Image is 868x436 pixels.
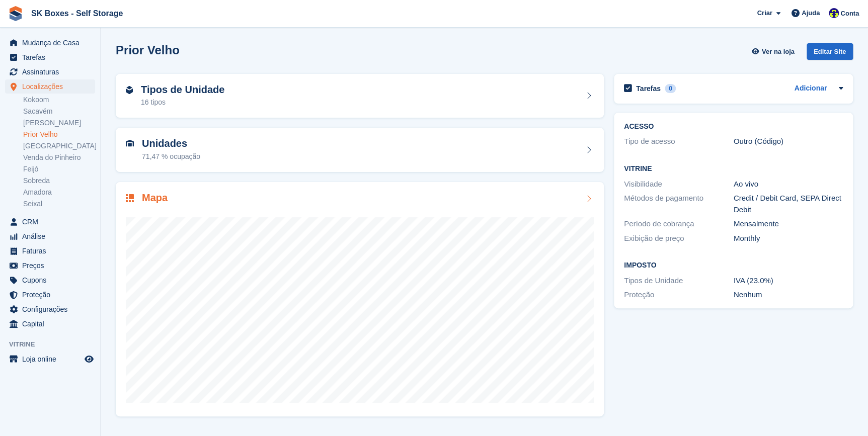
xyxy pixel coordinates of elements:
[5,65,95,79] a: menu
[22,288,83,302] span: Proteção
[23,199,95,209] a: Seixal
[5,215,95,229] a: menu
[126,140,134,147] img: unit-icn-7be61d7bf1b0ce9d3e12c5938cc71ed9869f7b940bace4675aadf7bd6d80202e.svg
[116,43,180,57] h2: Prior Velho
[23,188,95,197] a: Amadora
[22,317,83,331] span: Capital
[734,289,843,301] div: Nenhum
[22,352,83,366] span: Loja online
[757,8,772,18] span: Criar
[840,9,859,19] span: Conta
[5,352,95,366] a: menu
[141,84,224,96] h2: Tipos de Unidade
[23,176,95,186] a: Sobreda
[624,289,734,301] div: Proteção
[27,5,127,22] a: SK Boxes - Self Storage
[22,65,83,79] span: Assinaturas
[5,244,95,258] a: menu
[23,153,95,162] a: Venda do Pinheiro
[141,97,224,108] div: 16 tipos
[794,83,827,95] a: Adicionar
[5,229,95,243] a: menu
[734,218,843,230] div: Mensalmente
[142,138,200,149] h2: Unidades
[807,43,853,64] a: Editar Site
[734,136,843,147] div: Outro (Código)
[23,118,95,128] a: [PERSON_NAME]
[23,164,95,174] a: Feijó
[22,79,83,94] span: Localizações
[83,353,95,365] a: Loja de pré-visualização
[22,36,83,50] span: Mudança de Casa
[5,79,95,94] a: menu
[636,84,661,93] h2: Tarefas
[22,258,83,273] span: Preços
[624,193,734,215] div: Métodos de pagamento
[142,192,168,204] h2: Mapa
[624,233,734,244] div: Exibição de preço
[762,47,795,57] span: Ver na loja
[5,50,95,64] a: menu
[802,8,820,18] span: Ajuda
[624,179,734,190] div: Visibilidade
[116,74,604,118] a: Tipos de Unidade 16 tipos
[624,261,843,270] h2: Imposto
[807,43,853,60] div: Editar Site
[829,8,839,18] img: Rita Ferreira
[734,233,843,244] div: Monthly
[23,95,95,105] a: Kokoom
[9,339,100,350] span: Vitrine
[734,275,843,287] div: IVA (23.0%)
[624,275,734,287] div: Tipos de Unidade
[22,273,83,287] span: Cupons
[22,302,83,316] span: Configurações
[126,86,133,94] img: unit-type-icn-2b2737a686de81e16bb02015468b77c625bbabd49415b5ef34ead5e3b44a266d.svg
[22,244,83,258] span: Faturas
[23,141,95,151] a: [GEOGRAPHIC_DATA]
[8,6,23,21] img: stora-icon-8386f47178a22dfd0bd8f6a31ec36ba5ce8667c1dd55bd0f319d3a0aa187defe.svg
[734,193,843,215] div: Credit / Debit Card, SEPA Direct Debit
[5,258,95,273] a: menu
[624,165,843,173] h2: Vitrine
[624,123,843,131] h2: ACESSO
[22,229,83,243] span: Análise
[22,215,83,229] span: CRM
[5,36,95,50] a: menu
[624,218,734,230] div: Período de cobrança
[624,136,734,147] div: Tipo de acesso
[116,128,604,172] a: Unidades 71,47 % ocupação
[5,273,95,287] a: menu
[5,302,95,316] a: menu
[22,50,83,64] span: Tarefas
[23,130,95,139] a: Prior Velho
[142,151,200,162] div: 71,47 % ocupação
[5,317,95,331] a: menu
[23,107,95,116] a: Sacavém
[5,288,95,302] a: menu
[126,194,134,202] img: map-icn-33ee37083ee616e46c38cad1a60f524a97daa1e2b2c8c0bc3eb3415660979fc1.svg
[734,179,843,190] div: Ao vivo
[665,84,676,93] div: 0
[116,182,604,416] a: Mapa
[750,43,798,60] a: Ver na loja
